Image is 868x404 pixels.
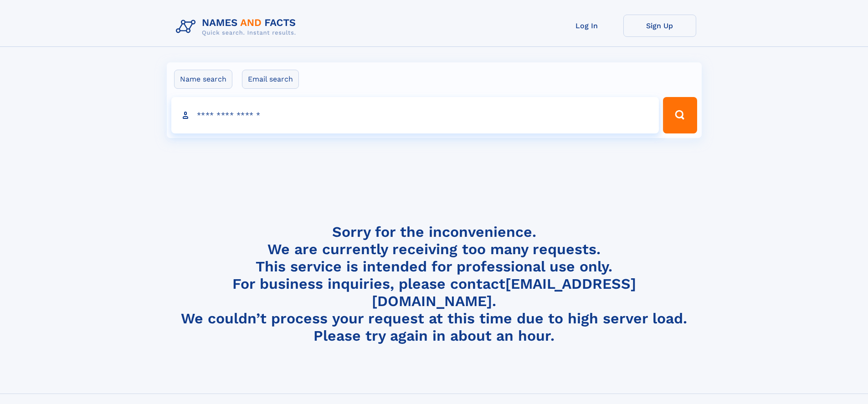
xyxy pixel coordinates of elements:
[663,97,697,133] button: Search Button
[623,15,696,37] a: Sign Up
[174,70,232,89] label: Name search
[172,223,696,345] h4: Sorry for the inconvenience. We are currently receiving too many requests. This service is intend...
[171,97,659,133] input: search input
[550,15,623,37] a: Log In
[172,15,303,39] img: Logo Names and Facts
[372,275,636,310] a: [EMAIL_ADDRESS][DOMAIN_NAME]
[242,70,299,89] label: Email search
